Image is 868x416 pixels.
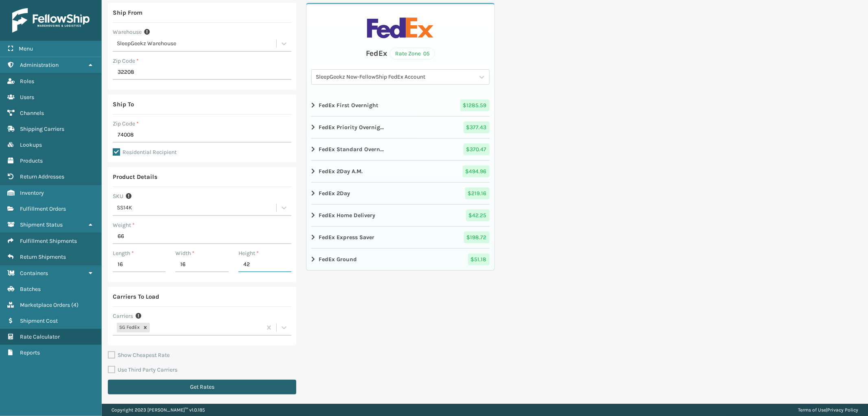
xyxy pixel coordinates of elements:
label: Carriers [113,312,133,320]
div: Product Details [113,172,157,182]
a: Privacy Policy [827,407,858,413]
label: Warehouse [113,28,142,36]
span: Shipment Status [20,221,63,228]
a: Terms of Use [798,407,826,413]
span: Lookups [20,141,42,148]
button: Get Rates [108,380,296,394]
span: Rate Zone [395,49,421,58]
span: Marketplace Orders [20,302,70,308]
div: Ship From [113,8,142,18]
div: SleepGeekz New-FellowShip FedEx Account [316,73,475,81]
label: Show Cheapest Rate [108,352,170,359]
div: FedEx [366,47,387,59]
span: $ 370.47 [464,143,490,155]
span: $ 51.18 [468,253,490,265]
span: Return Addresses [20,173,64,180]
label: Height [238,249,259,258]
span: Menu [19,45,33,52]
span: $ 377.43 [464,121,490,133]
div: Carriers To Load [113,292,159,302]
span: Fulfillment Orders [20,205,66,212]
strong: FedEx 2Day [319,189,350,198]
span: Shipment Cost [20,317,58,324]
label: SKU [113,192,123,200]
div: SG FedEx [117,323,141,332]
strong: FedEx Standard Overnight [319,145,385,154]
label: Residential Recipient [113,149,177,156]
span: Return Shipments [20,253,66,260]
strong: FedEx 2Day A.M. [319,167,363,176]
span: Containers [20,270,48,277]
span: $ 494.96 [463,165,490,177]
strong: FedEx Express Saver [319,233,374,242]
img: logo [12,8,90,33]
span: $ 1285.59 [460,99,490,111]
span: Products [20,157,43,164]
label: Zip Code [113,57,139,65]
label: Length [113,249,134,258]
p: Copyright 2023 [PERSON_NAME]™ v 1.0.185 [112,404,205,416]
span: Channels [20,110,44,117]
span: $ 198.72 [464,231,490,243]
span: Administration [20,62,59,68]
div: SS14K [117,204,277,212]
span: Shipping Carriers [20,125,64,132]
span: Inventory [20,189,44,196]
label: Zip Code [113,119,139,128]
span: Fulfillment Shipments [20,238,77,244]
strong: FedEx Priority Overnight [319,123,385,132]
div: Ship To [113,99,134,109]
div: SleepGeekz Warehouse [117,40,277,48]
strong: FedEx First Overnight [319,101,378,110]
span: Rate Calculator [20,333,60,340]
span: $ 42.25 [466,209,490,221]
div: | [798,404,858,416]
label: Weight [113,221,135,229]
span: ( 4 ) [71,302,79,308]
span: Users [20,94,34,101]
span: $ 219.16 [465,187,490,199]
span: 05 [423,49,430,58]
span: Reports [20,349,40,356]
label: Width [175,249,195,258]
span: Roles [20,78,34,85]
strong: FedEx Ground [319,255,357,264]
strong: FedEx Home Delivery [319,211,375,220]
span: Batches [20,286,41,293]
label: Use Third Party Carriers [108,366,177,373]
